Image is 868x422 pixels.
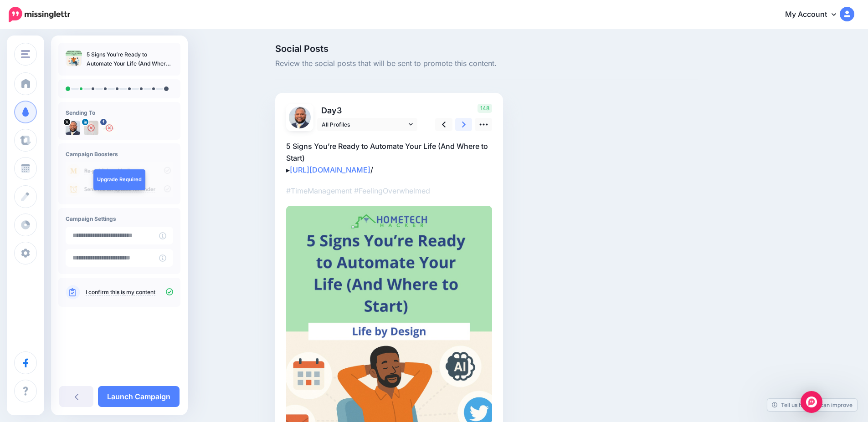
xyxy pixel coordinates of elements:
img: yKncisBa-71620.jpg [66,121,80,135]
a: My Account [776,4,854,26]
a: Upgrade Required [93,169,145,190]
span: All Profiles [322,120,406,129]
h4: Campaign Settings [66,215,173,222]
p: 5 Signs You’re Ready to Automate Your Life (And Where to Start) [87,50,173,68]
h4: Campaign Boosters [66,151,173,158]
a: [URL][DOMAIN_NAME] [290,165,370,174]
p: Day [317,104,419,117]
div: Open Intercom Messenger [801,391,822,413]
img: campaign_review_boosters.png [66,162,173,197]
img: 0ab487db2e5b3bf3e25a6beb6140bd69_thumb.jpg [66,50,82,66]
a: I confirm this is my content [86,289,155,296]
span: 3 [337,106,342,115]
a: Tell us how we can improve [767,399,857,411]
span: Review the social posts that will be sent to promote this content. [275,58,698,70]
img: Missinglettr [9,7,70,22]
p: 5 Signs You’re Ready to Automate Your Life (And Where to Start) ▸ / [286,140,492,176]
span: 148 [478,104,492,113]
p: #TimeManagement #FeelingOverwhelmed [286,185,492,197]
h4: Sending To [66,109,173,116]
img: 1516308613108-73549.png [84,121,98,135]
a: All Profiles [317,118,417,131]
img: 302280400_744577310208203_2866280068992419804_n-bsa134649.jpg [102,121,117,135]
img: yKncisBa-71620.jpg [289,107,311,128]
span: Social Posts [275,44,698,53]
img: menu.png [21,50,30,58]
